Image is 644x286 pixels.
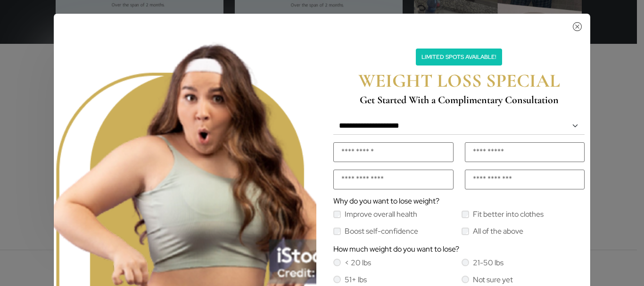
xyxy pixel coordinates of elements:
label: Fit better into clothes [473,211,544,218]
select: Default select example [333,117,585,135]
label: Not sure yet [473,276,513,284]
button: Close [328,18,584,30]
label: 51+ lbs [345,276,367,284]
label: < 20 lbs [345,259,371,267]
h4: Get Started With a Complimentary Consultation [335,94,583,106]
label: 21-50 lbs [473,259,504,267]
label: Improve overall health [345,211,417,218]
h2: WEIGHT LOSS SPECIAL [335,69,583,92]
label: Why do you want to lose weight? [333,197,439,205]
label: All of the above [473,228,523,235]
label: How much weight do you want to lose? [333,245,459,253]
p: Limited Spots Available! [416,49,502,65]
label: Boost self-confidence [345,228,418,235]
